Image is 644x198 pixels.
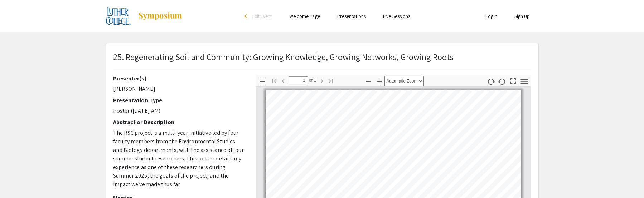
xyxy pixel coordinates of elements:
p: [PERSON_NAME] [113,85,245,93]
h2: Presenter(s) [113,75,245,82]
h2: Presentation Type [113,97,245,104]
button: Switch to Presentation Mode [507,75,519,85]
button: Zoom Out [362,76,374,86]
span: Exit Event [252,13,272,19]
p: The RSC project is a multi-year initiative led by four faculty members from the Environmental Stu... [113,129,245,189]
h2: Abstract or Description [113,119,245,125]
button: Toggle Sidebar [257,76,269,86]
select: Zoom [384,76,424,86]
button: Tools [518,76,530,86]
span: of 1 [308,76,316,84]
button: Rotate Counterclockwise [496,76,508,86]
img: 2025 Experiential Learning Showcase [106,7,131,25]
a: Live Sessions [383,13,410,19]
div: arrow_back_ios [244,14,249,18]
a: Presentations [337,13,366,19]
iframe: Chat [5,166,30,193]
button: Go to First Page [268,75,280,86]
p: 25. Regenerating Soil and Community: Growing Knowledge, Growing Networks, Growing Roots [113,50,454,63]
a: 2025 Experiential Learning Showcase [106,7,183,25]
img: Symposium by ForagerOne [138,12,183,20]
a: Welcome Page [289,13,320,19]
p: Poster ([DATE] AM) [113,107,245,115]
input: Page [289,76,308,84]
button: Zoom In [373,76,385,86]
a: Sign Up [514,13,530,19]
button: Rotate Clockwise [485,76,497,86]
a: Login [486,13,497,19]
button: Go to Last Page [325,75,337,86]
button: Next Page [316,75,328,86]
button: Previous Page [277,75,289,86]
